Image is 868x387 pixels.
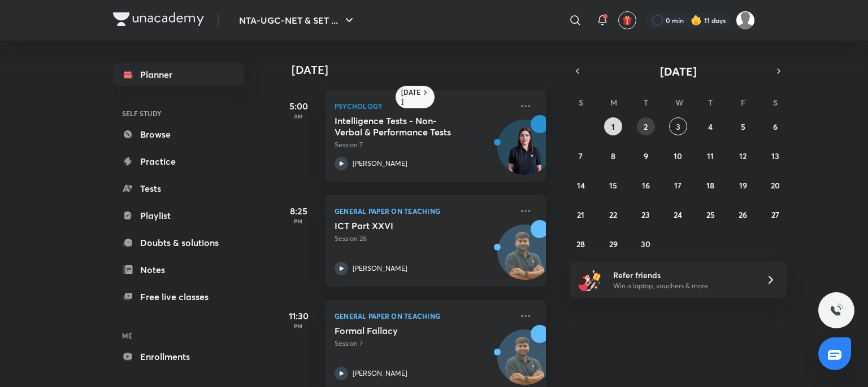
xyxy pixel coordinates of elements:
[113,285,244,308] a: Free live classes
[335,99,512,113] p: Psychology
[113,258,244,281] a: Notes
[335,115,475,138] h5: Intelligence Tests - Non-Verbal & Performance Tests
[113,326,244,345] h6: ME
[576,239,585,249] abbr: September 28, 2025
[739,209,747,220] abbr: September 26, 2025
[766,176,784,194] button: September 20, 2025
[292,63,557,77] h4: [DATE]
[641,209,650,220] abbr: September 23, 2025
[579,269,601,291] img: referral
[771,151,779,161] abbr: September 13, 2025
[577,209,584,220] abbr: September 21, 2025
[701,117,719,135] button: September 4, 2025
[708,121,713,132] abbr: September 4, 2025
[734,117,752,135] button: September 5, 2025
[660,64,697,79] span: [DATE]
[739,180,747,191] abbr: September 19, 2025
[113,204,244,227] a: Playlist
[113,12,204,29] a: Company Logo
[335,338,512,349] p: Session 7
[644,121,648,132] abbr: September 2, 2025
[276,323,321,329] p: PM
[610,97,617,108] abbr: Monday
[766,117,784,135] button: September 6, 2025
[353,159,407,169] p: [PERSON_NAME]
[276,204,321,218] h5: 8:25
[701,147,719,165] button: September 11, 2025
[701,205,719,223] button: September 25, 2025
[706,180,714,191] abbr: September 18, 2025
[613,281,752,291] p: Win a laptop, vouchers & more
[707,151,714,161] abbr: September 11, 2025
[113,12,204,26] img: Company Logo
[773,97,778,108] abbr: Saturday
[498,126,552,180] img: Avatar
[771,180,780,191] abbr: September 20, 2025
[579,151,583,161] abbr: September 7, 2025
[609,209,617,220] abbr: September 22, 2025
[637,117,655,135] button: September 2, 2025
[773,121,778,132] abbr: September 6, 2025
[498,231,552,285] img: Avatar
[734,176,752,194] button: September 19, 2025
[642,180,650,191] abbr: September 16, 2025
[830,304,843,317] img: ttu
[572,205,590,223] button: September 21, 2025
[609,239,618,249] abbr: September 29, 2025
[669,205,687,223] button: September 24, 2025
[736,11,755,30] img: Atia khan
[771,209,779,220] abbr: September 27, 2025
[113,123,244,146] a: Browse
[113,63,244,86] a: Planner
[675,97,683,108] abbr: Wednesday
[585,63,771,79] button: [DATE]
[669,147,687,165] button: September 10, 2025
[644,151,648,161] abbr: September 9, 2025
[741,97,745,108] abbr: Friday
[739,151,747,161] abbr: September 12, 2025
[676,121,680,132] abbr: September 3, 2025
[734,147,752,165] button: September 12, 2025
[232,9,363,32] button: NTA-UGC-NET & SET ...
[669,176,687,194] button: September 17, 2025
[335,309,512,323] p: General Paper on Teaching
[604,147,622,165] button: September 8, 2025
[604,205,622,223] button: September 22, 2025
[401,88,421,106] h6: [DATE]
[618,11,636,29] button: avatar
[335,234,512,244] p: Session 26
[335,140,512,150] p: Session 7
[669,117,687,135] button: September 3, 2025
[604,117,622,135] button: September 1, 2025
[577,180,585,191] abbr: September 14, 2025
[706,209,715,220] abbr: September 25, 2025
[734,205,752,223] button: September 26, 2025
[113,150,244,173] a: Practice
[604,176,622,194] button: September 15, 2025
[674,151,682,161] abbr: September 10, 2025
[691,15,702,26] img: streak
[276,309,321,323] h5: 11:30
[335,220,475,231] h5: ICT Part XXVI
[113,177,244,200] a: Tests
[113,345,244,368] a: Enrollments
[613,269,752,281] h6: Refer friends
[276,99,321,113] h5: 5:00
[701,176,719,194] button: September 18, 2025
[644,97,648,108] abbr: Tuesday
[353,263,407,274] p: [PERSON_NAME]
[572,147,590,165] button: September 7, 2025
[276,218,321,225] p: PM
[335,325,475,336] h5: Formal Fallacy
[113,231,244,254] a: Doubts & solutions
[579,97,583,108] abbr: Sunday
[611,121,615,132] abbr: September 1, 2025
[637,176,655,194] button: September 16, 2025
[572,235,590,253] button: September 28, 2025
[637,147,655,165] button: September 9, 2025
[276,113,321,120] p: AM
[604,235,622,253] button: September 29, 2025
[113,104,244,123] h6: SELF STUDY
[611,151,615,161] abbr: September 8, 2025
[741,121,745,132] abbr: September 5, 2025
